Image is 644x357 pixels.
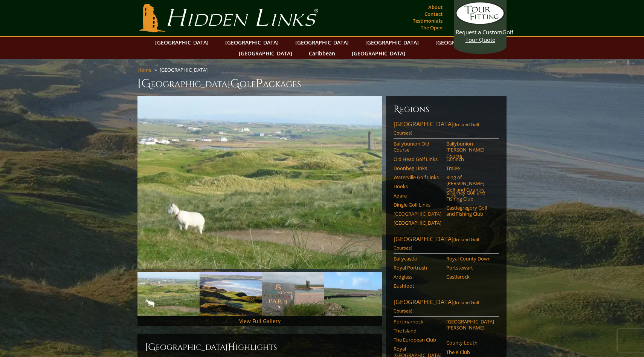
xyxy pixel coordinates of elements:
[446,156,494,162] a: Lahinch
[394,165,441,171] a: Doonbeg Links
[446,141,494,159] a: Ballybunion [PERSON_NAME] Course
[235,48,296,59] a: [GEOGRAPHIC_DATA]
[394,298,499,317] a: [GEOGRAPHIC_DATA](Ireland Golf Courses)
[256,76,263,91] span: P
[221,37,282,48] a: [GEOGRAPHIC_DATA]
[394,283,441,289] a: Bushfoot
[394,174,441,180] a: Waterville Golf Links
[394,274,441,280] a: Ardglass
[394,202,441,208] a: Dingle Golf Links
[394,319,441,325] a: Portmarnock
[446,265,494,271] a: Portstewart
[394,103,499,115] h6: Regions
[446,349,494,355] a: The K Club
[362,37,423,48] a: [GEOGRAPHIC_DATA]
[394,156,441,162] a: Old Head Golf Links
[394,256,441,262] a: Ballycastle
[145,341,375,353] h2: [GEOGRAPHIC_DATA] ighlights
[446,319,494,331] a: [GEOGRAPHIC_DATA][PERSON_NAME]
[394,120,499,139] a: [GEOGRAPHIC_DATA](Ireland Golf Courses)
[446,190,494,202] a: Killarney Golf and Fishing Club
[394,141,441,153] a: Ballybunion Old Course
[137,76,507,91] h1: [GEOGRAPHIC_DATA] olf ackages
[228,341,235,353] span: H
[160,66,211,73] li: [GEOGRAPHIC_DATA]
[446,165,494,171] a: Tralee
[456,28,502,36] span: Request a Custom
[446,274,494,280] a: Castlerock
[394,220,441,226] a: [GEOGRAPHIC_DATA]
[446,174,494,199] a: Ring of [PERSON_NAME] Golf and Country Club
[426,2,444,12] a: About
[230,76,240,91] span: G
[411,15,444,26] a: Testimonials
[456,2,505,43] a: Request a CustomGolf Tour Quote
[394,328,441,334] a: The Island
[394,337,441,343] a: The European Club
[446,256,494,262] a: Royal County Down
[394,299,479,314] span: (Ireland Golf Courses)
[348,48,409,59] a: [GEOGRAPHIC_DATA]
[151,37,212,48] a: [GEOGRAPHIC_DATA]
[423,9,444,19] a: Contact
[239,317,281,325] a: View Full Gallery
[419,22,444,33] a: The Open
[432,37,493,48] a: [GEOGRAPHIC_DATA]
[394,236,479,251] span: (Ireland Golf Courses)
[291,37,353,48] a: [GEOGRAPHIC_DATA]
[394,265,441,271] a: Royal Portrush
[394,211,441,217] a: [GEOGRAPHIC_DATA]
[394,193,441,199] a: Adare
[394,235,499,254] a: [GEOGRAPHIC_DATA](Ireland Golf Courses)
[446,340,494,346] a: County Louth
[137,66,151,73] a: Home
[394,183,441,189] a: Dooks
[305,48,339,59] a: Caribbean
[446,205,494,217] a: Castlegregory Golf and Fishing Club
